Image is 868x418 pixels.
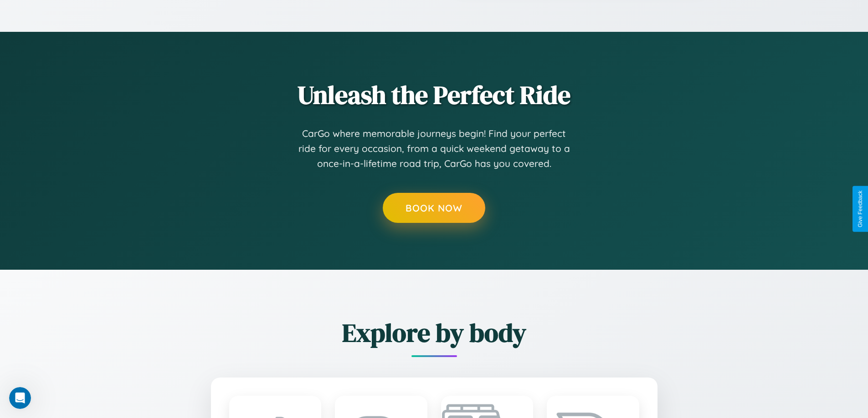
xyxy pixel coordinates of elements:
[161,315,708,350] h2: Explore by body
[9,387,31,409] iframe: Intercom live chat
[298,126,571,171] p: CarGo where memorable journeys begin! Find your perfect ride for every occasion, from a quick wee...
[383,193,485,223] button: Book Now
[161,77,708,112] h2: Unleash the Perfect Ride
[857,191,863,227] div: Give Feedback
